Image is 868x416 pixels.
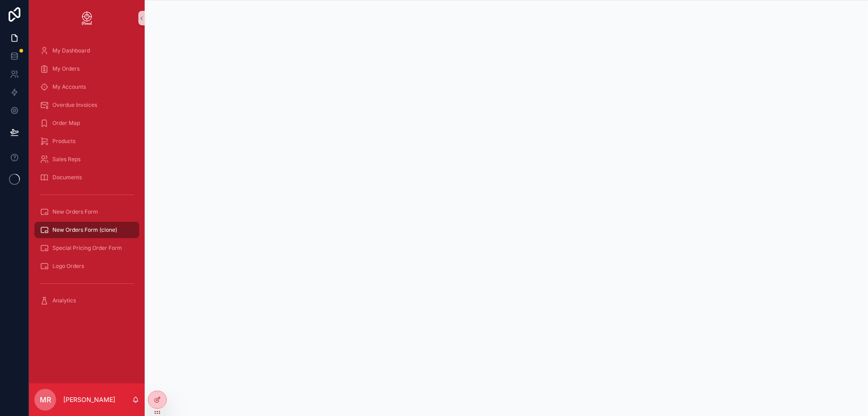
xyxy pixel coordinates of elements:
[52,263,84,270] span: Logo Orders
[34,133,139,149] a: Products
[52,156,80,163] span: Sales Reps
[34,240,139,256] a: Special Pricing Order Form
[52,138,75,145] span: Products
[34,204,139,220] a: New Orders Form
[34,79,139,95] a: My Accounts
[52,174,82,181] span: Documents
[34,222,139,238] a: New Orders Form (clone)
[52,101,97,109] span: Overdue Invoices
[52,83,86,91] span: My Accounts
[52,226,117,234] span: New Orders Form (clone)
[34,169,139,186] a: Documents
[29,36,145,320] div: scrollable content
[34,258,139,274] a: Logo Orders
[34,292,139,309] a: Analytics
[34,97,139,113] a: Overdue Invoices
[34,115,139,131] a: Order Map
[34,61,139,77] a: My Orders
[52,297,76,304] span: Analytics
[63,395,115,404] p: [PERSON_NAME]
[52,208,98,215] span: New Orders Form
[52,47,90,54] span: My Dashboard
[52,120,80,127] span: Order Map
[52,65,80,72] span: My Orders
[52,244,122,252] span: Special Pricing Order Form
[34,43,139,59] a: My Dashboard
[40,394,51,405] span: MR
[34,151,139,167] a: Sales Reps
[80,11,94,25] img: App logo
